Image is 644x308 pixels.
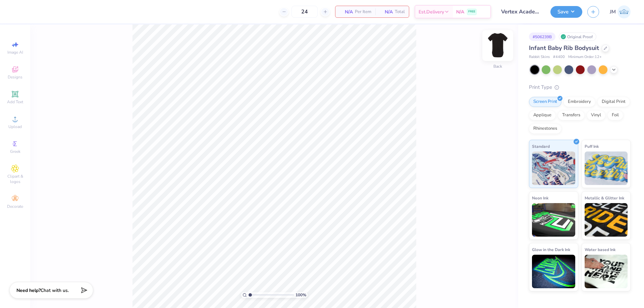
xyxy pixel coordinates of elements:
[532,151,575,185] img: Standard
[7,99,23,105] span: Add Text
[339,8,353,15] span: N/A
[419,8,444,15] span: Est. Delivery
[529,33,555,41] div: # 506239B
[610,8,616,16] span: JM
[597,97,630,107] div: Digital Print
[529,110,556,120] div: Applique
[493,63,502,69] div: Back
[559,33,596,41] div: Original Proof
[355,8,371,15] span: Per Item
[296,292,306,298] span: 100 %
[484,32,511,59] img: Back
[291,6,318,18] input: – –
[585,255,628,288] img: Water based Ink
[607,110,623,120] div: Foil
[532,194,548,201] span: Neon Ink
[550,6,582,18] button: Save
[585,203,628,237] img: Metallic & Glitter Ink
[8,124,22,129] span: Upload
[529,97,561,107] div: Screen Print
[532,255,575,288] img: Glow in the Dark Ink
[585,151,628,185] img: Puff Ink
[563,97,595,107] div: Embroidery
[8,74,22,80] span: Designs
[532,246,570,253] span: Glow in the Dark Ink
[529,44,599,52] span: Infant Baby Rib Bodysuit
[558,110,585,120] div: Transfers
[10,149,20,154] span: Greek
[618,5,631,18] img: Joshua Macky Gaerlan
[41,287,69,294] span: Chat with us.
[7,50,23,55] span: Image AI
[585,246,615,253] span: Water based Ink
[456,8,464,15] span: N/A
[532,203,575,237] img: Neon Ink
[395,8,405,15] span: Total
[468,9,475,14] span: FREE
[532,143,550,150] span: Standard
[3,174,27,184] span: Clipart & logos
[585,194,624,201] span: Metallic & Glitter Ink
[529,54,550,60] span: Rabbit Skins
[610,5,631,18] a: JM
[553,54,565,60] span: # 4400
[496,5,545,18] input: Untitled Design
[7,204,23,209] span: Decorate
[529,124,561,134] div: Rhinestones
[16,287,41,294] strong: Need help?
[587,110,605,120] div: Vinyl
[568,54,602,60] span: Minimum Order: 12 +
[585,143,599,150] span: Puff Ink
[379,8,393,15] span: N/A
[529,83,631,91] div: Print Type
